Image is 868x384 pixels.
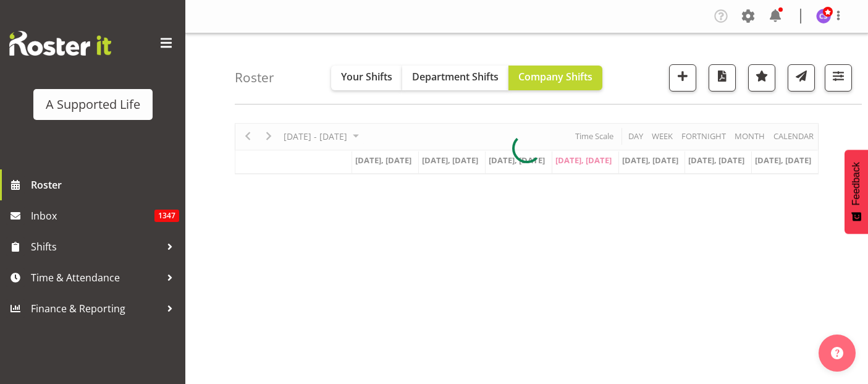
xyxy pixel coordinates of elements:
[341,70,392,83] span: Your Shifts
[46,95,140,114] div: A Supported Life
[825,64,852,92] button: Filter Shifts
[235,70,274,85] h4: Roster
[31,268,161,287] span: Time & Attendance
[154,210,179,222] span: 1347
[31,237,161,256] span: Shifts
[816,9,831,23] img: chloe-spackman5858.jpg
[508,66,602,90] button: Company Shifts
[402,66,508,90] button: Department Shifts
[669,64,696,92] button: Add a new shift
[748,64,775,92] button: Highlight an important date within the roster.
[851,162,862,205] span: Feedback
[845,150,868,234] button: Feedback - Show survey
[9,31,111,56] img: Rosterit website logo
[31,207,154,225] span: Inbox
[31,176,179,194] span: Roster
[412,70,499,83] span: Department Shifts
[709,64,736,92] button: Download a PDF of the roster according to the set date range.
[831,347,843,359] img: help-xxl-2.png
[31,299,161,318] span: Finance & Reporting
[331,66,402,90] button: Your Shifts
[518,70,592,83] span: Company Shifts
[788,64,815,92] button: Send a list of all shifts for the selected filtered period to all rostered employees.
